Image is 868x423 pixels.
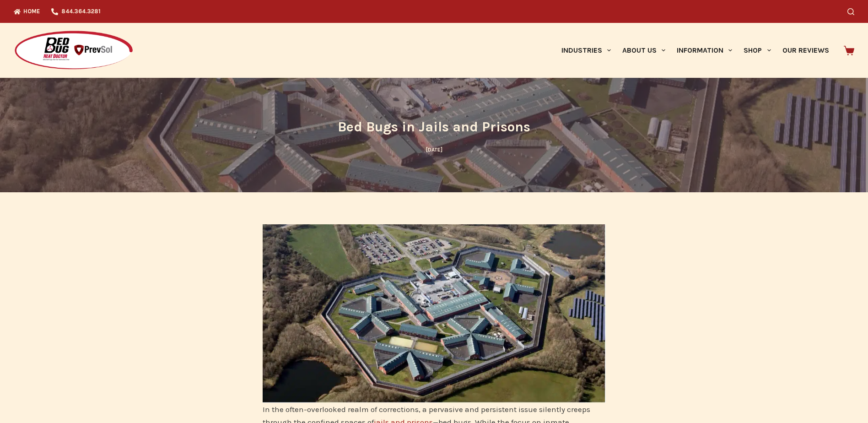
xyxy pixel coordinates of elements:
[671,23,738,78] a: Information
[776,23,835,78] a: Our Reviews
[14,30,134,71] img: Prevsol/Bed Bug Heat Doctor
[847,8,854,15] button: Search
[555,23,835,78] nav: Primary
[263,117,606,137] h1: Bed Bugs in Jails and Prisons
[738,23,776,78] a: Shop
[616,23,671,78] a: About Us
[555,23,616,78] a: Industries
[426,146,442,153] time: [DATE]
